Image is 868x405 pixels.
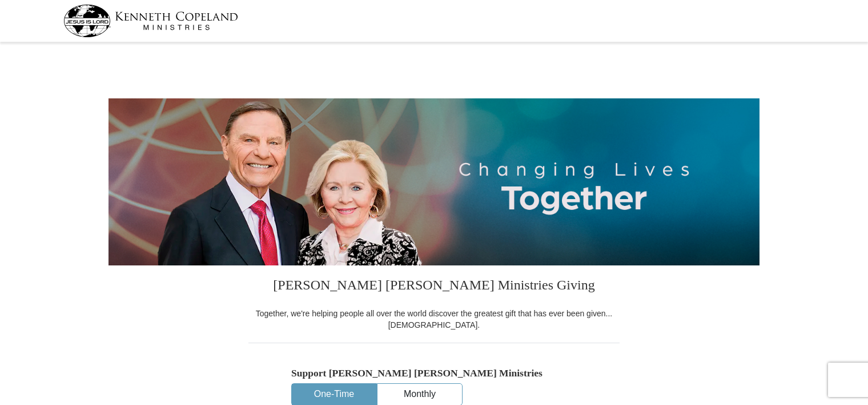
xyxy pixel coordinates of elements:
[377,384,462,405] button: Monthly
[248,265,620,308] h3: [PERSON_NAME] [PERSON_NAME] Ministries Giving
[292,384,376,405] button: One-Time
[63,5,238,37] img: kcm-header-logo.svg
[248,308,620,331] div: Together, we're helping people all over the world discover the greatest gift that has ever been g...
[291,367,577,379] h5: Support [PERSON_NAME] [PERSON_NAME] Ministries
